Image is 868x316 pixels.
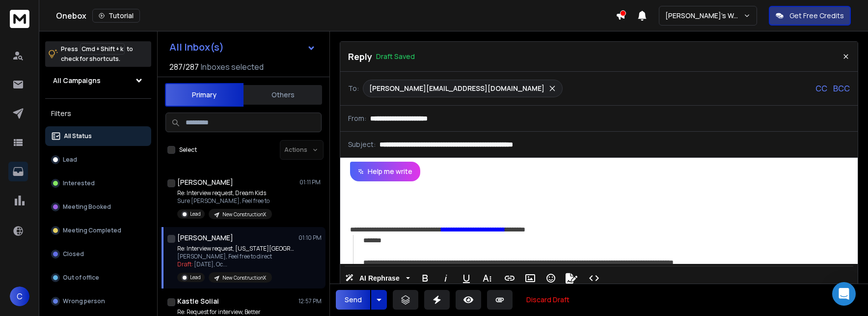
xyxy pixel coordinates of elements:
p: From: [348,114,366,123]
button: C [10,287,29,306]
button: Insert Link (⌘K) [500,268,519,288]
button: Emoticons [542,268,560,288]
button: Underline (⌘U) [457,268,476,288]
button: Help me write [350,162,420,181]
p: Wrong person [63,297,105,305]
h1: All Inbox(s) [169,42,224,52]
h1: [PERSON_NAME] [177,233,233,243]
p: Draft Saved [376,52,415,61]
p: [PERSON_NAME], Feel free to direct [177,253,295,260]
button: More Text [478,268,496,288]
p: To: [348,84,359,93]
span: Draft: [177,260,193,268]
button: Italic (⌘I) [436,268,455,288]
p: Lead [190,210,201,218]
button: All Campaigns [45,71,151,90]
p: 01:10 PM [298,234,322,242]
p: Subject: [348,140,376,149]
button: Code View [585,268,603,288]
p: Get Free Credits [789,11,844,21]
button: Meeting Booked [45,197,151,217]
button: Send [336,290,370,310]
p: CC [815,83,827,94]
p: Meeting Booked [63,203,111,211]
button: All Inbox(s) [162,37,324,57]
p: Re: Interview request, Dream Kids [177,189,272,197]
p: New ConstructionX [222,274,266,282]
p: Press to check for shortcuts. [61,44,133,64]
button: Insert Image (⌘P) [521,268,540,288]
p: Out of office [63,274,99,282]
p: All Status [64,132,92,140]
button: Interested [45,173,151,193]
h1: [PERSON_NAME] [177,177,233,187]
button: Lead [45,150,151,170]
p: New ConstructionX [222,211,266,218]
p: Re: Request for interview, Better [177,308,272,316]
button: Primary [165,83,244,107]
div: Onebox [56,9,616,23]
p: BCC [833,83,850,94]
label: Select [179,146,197,154]
span: [DATE], Oc ... [194,260,227,268]
button: Bold (⌘B) [416,268,434,288]
button: AI Rephrase [343,268,412,288]
h3: Inboxes selected [201,61,264,73]
h3: Filters [45,107,151,120]
span: AI Rephrase [357,274,402,283]
p: Meeting Completed [63,227,121,234]
p: 12:57 PM [298,297,322,305]
button: Get Free Credits [769,6,851,26]
div: Open Intercom Messenger [832,282,856,306]
h1: All Campaigns [53,76,101,86]
p: [PERSON_NAME]'s Workspace [665,11,743,21]
button: Discard Draft [518,290,577,310]
button: Tutorial [92,9,140,23]
button: Others [244,84,322,106]
p: Sure [PERSON_NAME], Feel free to [177,197,272,205]
button: Signature [562,268,581,288]
p: [PERSON_NAME][EMAIL_ADDRESS][DOMAIN_NAME] [369,84,544,93]
p: Re: Interview request, [US_STATE][GEOGRAPHIC_DATA] [177,245,295,253]
p: Closed [63,250,84,258]
h1: Kastle Soliai [177,296,219,306]
p: Lead [190,274,201,281]
p: Lead [63,156,77,164]
p: Reply [348,50,372,63]
span: 287 / 287 [169,61,199,73]
span: Cmd + Shift + k [80,43,125,55]
button: Wrong person [45,291,151,311]
button: Meeting Completed [45,221,151,240]
button: Out of office [45,268,151,287]
p: 01:11 PM [299,178,322,186]
p: Interested [63,179,95,187]
button: All Status [45,126,151,146]
button: Closed [45,244,151,264]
